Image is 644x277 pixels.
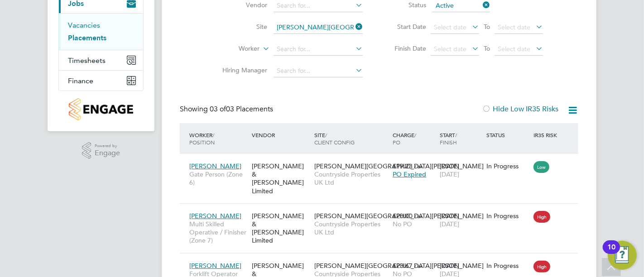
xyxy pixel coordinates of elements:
div: In Progress [487,162,529,170]
span: 03 Placements [210,105,273,114]
span: / hr [414,213,422,220]
span: To [481,43,493,54]
span: No PO [393,220,412,228]
span: To [481,21,493,33]
div: Jobs [59,13,143,50]
span: £20.00 [393,212,413,220]
span: / hr [414,163,422,170]
label: Hide Low IR35 Risks [482,105,558,114]
span: £19.28 [393,162,413,170]
span: [PERSON_NAME][GEOGRAPHIC_DATA][PERSON_NAME] [314,212,484,220]
div: Vendor [250,127,312,143]
span: PO Expired [393,170,426,178]
div: [DATE] [437,207,485,233]
div: IR35 Risk [531,127,562,143]
span: / Position [189,131,215,146]
img: countryside-properties-logo-retina.png [69,98,133,120]
span: / Client Config [314,131,355,146]
div: In Progress [487,212,529,220]
span: [PERSON_NAME][GEOGRAPHIC_DATA][PERSON_NAME] [314,162,484,170]
div: Worker [187,127,250,150]
div: 10 [607,247,615,259]
span: Countryside Properties UK Ltd [314,170,388,186]
a: [PERSON_NAME]Gate Person (Zone 6)[PERSON_NAME] & [PERSON_NAME] Limited[PERSON_NAME][GEOGRAPHIC_DA... [187,157,578,165]
span: [DATE] [440,170,459,178]
label: Start Date [385,23,426,31]
span: Finance [68,76,93,85]
span: Low [533,161,549,173]
span: Powered by [95,142,120,150]
label: Vendor [215,1,267,9]
span: / hr [414,263,422,269]
span: [PERSON_NAME] [189,162,241,170]
span: Engage [95,149,120,157]
span: Multi Skilled Operative / Finisher (Zone 7) [189,220,247,245]
span: [PERSON_NAME][GEOGRAPHIC_DATA][PERSON_NAME] [314,262,484,270]
div: [PERSON_NAME] & [PERSON_NAME] Limited [250,158,312,200]
label: Hiring Manager [215,66,267,74]
span: High [533,211,550,223]
div: Start [437,127,485,150]
span: Timesheets [68,56,106,65]
label: Worker [207,44,260,53]
a: Placements [68,33,106,42]
label: Site [215,23,267,31]
a: [PERSON_NAME]Forklift Operator (Zone 6 & 7)[PERSON_NAME] & [PERSON_NAME] Limited[PERSON_NAME][GEO... [187,257,578,264]
div: [PERSON_NAME] & [PERSON_NAME] Limited [250,207,312,249]
span: Select date [498,45,530,53]
a: [PERSON_NAME]Multi Skilled Operative / Finisher (Zone 7)[PERSON_NAME] & [PERSON_NAME] Limited[PER... [187,207,578,215]
button: Timesheets [59,50,143,70]
span: £23.67 [393,262,413,270]
span: Countryside Properties UK Ltd [314,220,388,236]
input: Search for... [274,21,363,34]
span: Select date [434,23,466,31]
label: Status [385,1,426,9]
span: / PO [393,131,416,146]
a: Powered byEngage [82,142,120,159]
div: In Progress [487,262,529,270]
span: [PERSON_NAME] [189,262,241,270]
a: Vacancies [68,21,100,29]
div: [DATE] [437,158,485,183]
span: Select date [434,45,466,53]
span: / Finish [440,131,457,146]
label: Finish Date [385,44,426,53]
div: Showing [180,105,275,114]
div: Site [312,127,390,150]
input: Search for... [274,43,363,56]
div: Charge [390,127,437,150]
button: Finance [59,71,143,91]
input: Search for... [274,65,363,77]
span: 03 of [210,105,226,114]
span: Select date [498,23,530,31]
span: [PERSON_NAME] [189,212,241,220]
a: Go to home page [58,98,144,120]
div: Status [485,127,532,143]
span: Gate Person (Zone 6) [189,170,247,186]
span: High [533,261,550,272]
span: [DATE] [440,220,459,228]
button: Open Resource Center, 10 new notifications [608,241,637,270]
